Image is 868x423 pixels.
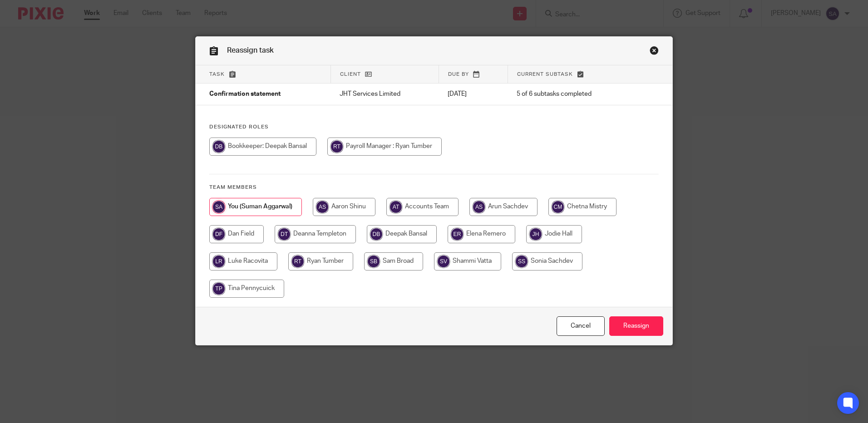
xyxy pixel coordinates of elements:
span: Task [209,72,225,77]
span: Client [340,72,361,77]
span: Reassign task [227,47,274,54]
span: Current subtask [517,72,573,77]
span: Confirmation statement [209,91,281,98]
a: Close this dialog window [557,316,605,336]
td: 5 of 6 subtasks completed [508,84,635,105]
p: JHT Services Limited [340,89,429,98]
p: [DATE] [448,89,498,98]
a: Close this dialog window [650,46,659,58]
input: Reassign [609,316,663,336]
h4: Team members [209,184,659,191]
h4: Designated Roles [209,123,659,131]
span: Due by [448,72,469,77]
